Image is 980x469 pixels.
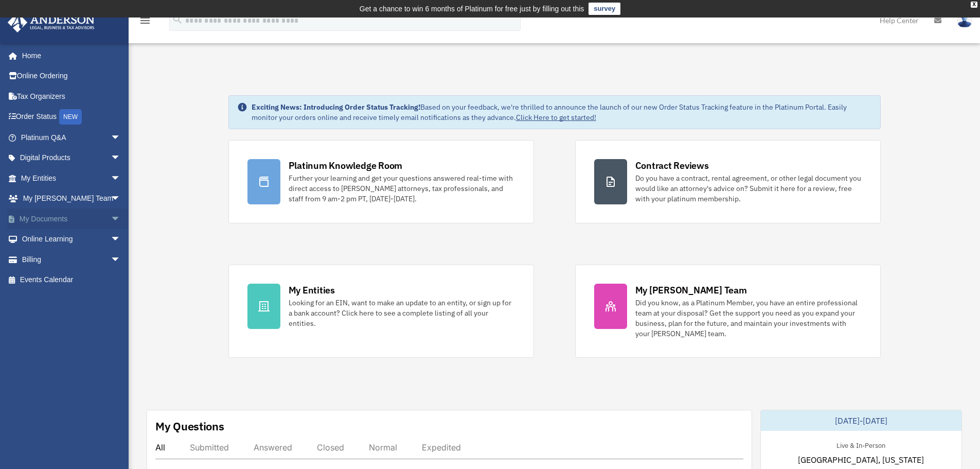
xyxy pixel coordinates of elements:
[228,265,534,358] a: My Entities Looking for an EIN, want to make an update to an entity, or sign up for a bank accoun...
[111,188,131,210] span: arrow_drop_down
[289,173,515,204] div: Further your learning and get your questions answered real-time with direct access to [PERSON_NAM...
[155,442,165,453] div: All
[111,229,131,250] span: arrow_drop_down
[190,442,229,453] div: Submitted
[228,140,534,223] a: Platinum Knowledge Room Further your learning and get your questions answered real-time with dire...
[111,127,131,148] span: arrow_drop_down
[7,229,136,250] a: Online Learningarrow_drop_down
[155,419,224,434] div: My Questions
[360,3,584,15] div: Get a chance to win 6 months of Platinum for free just by filling out this
[575,140,881,223] a: Contract Reviews Do you have a contract, rental agreement, or other legal document you would like...
[59,109,82,125] div: NEW
[7,188,136,209] a: My [PERSON_NAME] Teamarrow_drop_down
[172,14,183,25] i: search
[798,454,924,466] span: [GEOGRAPHIC_DATA], [US_STATE]
[7,168,136,188] a: My Entitiesarrow_drop_down
[635,173,862,204] div: Do you have a contract, rental agreement, or other legal document you would like an attorney's ad...
[7,148,136,168] a: Digital Productsarrow_drop_down
[254,442,292,453] div: Answered
[252,102,420,112] strong: Exciting News: Introducing Order Status Tracking!
[635,298,862,339] div: Did you know, as a Platinum Member, you have an entire professional team at your disposal? Get th...
[635,159,709,172] div: Contract Reviews
[7,249,136,270] a: Billingarrow_drop_down
[635,284,747,297] div: My [PERSON_NAME] Team
[317,442,344,453] div: Closed
[516,113,596,122] a: Click Here to get started!
[5,12,98,32] img: Anderson Advisors Platinum Portal
[111,148,131,169] span: arrow_drop_down
[139,18,151,27] a: menu
[252,102,872,123] div: Based on your feedback, we're thrilled to announce the launch of our new Order Status Tracking fe...
[111,249,131,270] span: arrow_drop_down
[957,13,972,28] img: User Pic
[369,442,397,453] div: Normal
[111,209,131,230] span: arrow_drop_down
[589,3,620,15] a: survey
[7,209,136,229] a: My Documentsarrow_drop_down
[289,159,403,172] div: Platinum Knowledge Room
[289,284,335,297] div: My Entities
[7,270,136,290] a: Events Calendar
[111,168,131,189] span: arrow_drop_down
[7,45,131,66] a: Home
[422,442,461,453] div: Expedited
[575,265,881,358] a: My [PERSON_NAME] Team Did you know, as a Platinum Member, you have an entire professional team at...
[828,439,894,450] div: Live & In-Person
[7,66,136,86] a: Online Ordering
[761,410,961,431] div: [DATE]-[DATE]
[971,2,977,8] div: close
[7,107,136,128] a: Order StatusNEW
[7,127,136,148] a: Platinum Q&Aarrow_drop_down
[7,86,136,107] a: Tax Organizers
[289,298,515,328] div: Looking for an EIN, want to make an update to an entity, or sign up for a bank account? Click her...
[139,14,151,27] i: menu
